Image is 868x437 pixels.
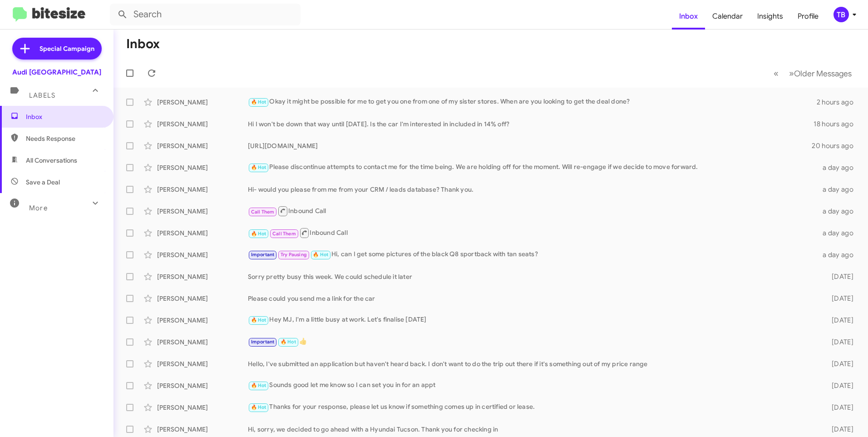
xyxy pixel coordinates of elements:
[157,359,248,368] div: [PERSON_NAME]
[817,185,861,194] div: a day ago
[248,162,817,173] div: Please discontinue attempts to contact me for the time being. We are holding off for the moment. ...
[157,316,248,325] div: [PERSON_NAME]
[248,205,817,217] div: Inbound Call
[768,64,784,83] button: Previous
[248,337,817,347] div: 👍
[248,185,817,194] div: Hi- would you please from me from your CRM / leads database? Thank you.
[750,3,790,30] a: Insights
[251,209,275,215] span: Call Them
[817,98,861,107] div: 2 hours ago
[157,228,248,238] div: [PERSON_NAME]
[248,402,817,412] div: Thanks for your response, please let us know if something comes up in certified or lease.
[272,231,296,237] span: Call Them
[769,64,857,83] nav: Page navigation example
[817,294,861,303] div: [DATE]
[126,37,160,51] h1: Inbox
[817,381,861,390] div: [DATE]
[157,119,248,129] div: [PERSON_NAME]
[784,64,857,83] button: Next
[157,141,248,150] div: [PERSON_NAME]
[251,231,266,237] span: 🔥 Hot
[157,250,248,259] div: [PERSON_NAME]
[817,207,861,216] div: a day ago
[26,178,60,187] span: Save a Deal
[12,68,101,77] div: Audi [GEOGRAPHIC_DATA]
[157,381,248,390] div: [PERSON_NAME]
[248,425,817,434] div: Hi, sorry, we decided to go ahead with a Hyundai Tucson. Thank you for checking in
[774,68,779,79] span: «
[29,91,55,99] span: Labels
[817,359,861,368] div: [DATE]
[248,97,817,107] div: Okay it might be possible for me to get you one from one of my sister stores. When are you lookin...
[248,294,817,303] div: Please could you send me a link for the car
[814,119,861,129] div: 18 hours ago
[817,163,861,172] div: a day ago
[817,228,861,238] div: a day ago
[248,141,812,150] div: [URL][DOMAIN_NAME]
[817,338,861,347] div: [DATE]
[251,382,266,388] span: 🔥 Hot
[248,119,814,129] div: Hi I won't be down that way until [DATE]. Is the car I'm interested in included in 14% off?
[248,359,817,368] div: Hello, I've submitted an application but haven't heard back. I don't want to do the trip out ther...
[672,3,705,30] a: Inbox
[313,252,328,258] span: 🔥 Hot
[157,403,248,412] div: [PERSON_NAME]
[817,316,861,325] div: [DATE]
[790,3,826,30] a: Profile
[29,204,48,212] span: More
[39,44,94,53] span: Special Campaign
[812,141,861,150] div: 20 hours ago
[251,252,275,258] span: Important
[251,99,266,105] span: 🔥 Hot
[157,207,248,216] div: [PERSON_NAME]
[817,403,861,412] div: [DATE]
[281,252,307,258] span: Try Pausing
[833,7,849,22] div: TB
[110,4,301,25] input: Search
[157,425,248,434] div: [PERSON_NAME]
[281,339,296,345] span: 🔥 Hot
[157,98,248,107] div: [PERSON_NAME]
[251,339,275,345] span: Important
[705,3,750,30] a: Calendar
[251,317,266,323] span: 🔥 Hot
[12,38,102,60] a: Special Campaign
[157,294,248,303] div: [PERSON_NAME]
[26,156,77,165] span: All Conversations
[26,112,103,121] span: Inbox
[157,272,248,281] div: [PERSON_NAME]
[248,380,817,391] div: Sounds good let me know so I can set you in for an appt
[817,272,861,281] div: [DATE]
[248,315,817,325] div: Hey MJ, I'm a little busy at work. Let's finalise [DATE]
[794,69,852,79] span: Older Messages
[251,164,266,170] span: 🔥 Hot
[817,425,861,434] div: [DATE]
[26,134,103,143] span: Needs Response
[248,272,817,281] div: Sorry pretty busy this week. We could schedule it later
[157,338,248,347] div: [PERSON_NAME]
[157,185,248,194] div: [PERSON_NAME]
[817,250,861,259] div: a day ago
[248,249,817,260] div: Hi, can I get some pictures of the black Q8 sportback with tan seats?
[157,163,248,172] div: [PERSON_NAME]
[826,7,858,22] button: TB
[251,404,266,410] span: 🔥 Hot
[248,227,817,238] div: Inbound Call
[789,68,794,79] span: »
